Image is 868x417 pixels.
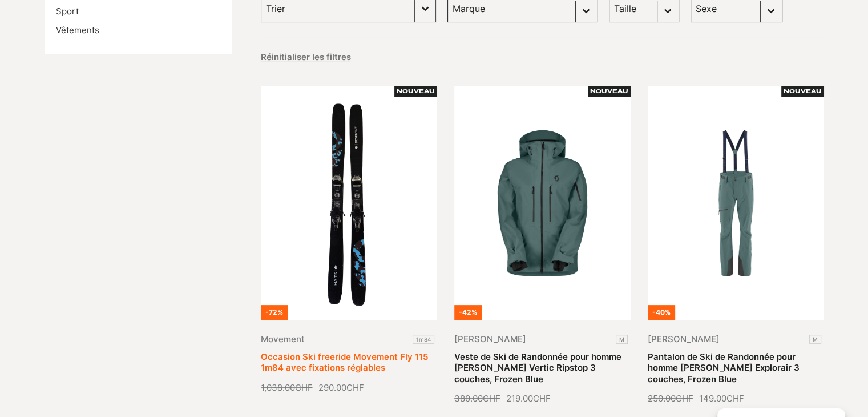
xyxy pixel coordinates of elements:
input: Trier [266,1,410,16]
a: Sport [56,6,79,17]
a: Vêtements [56,25,99,35]
button: Réinitialiser les filtres [261,51,351,63]
a: Veste de Ski de Randonnée pour homme [PERSON_NAME] Vertic Ripstop 3 couches, Frozen Blue [454,351,621,384]
a: Occasion Ski freeride Movement Fly 115 1m84 avec fixations réglables [261,351,428,374]
a: Pantalon de Ski de Randonnée pour homme [PERSON_NAME] Explorair 3 couches, Frozen Blue [648,351,800,384]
